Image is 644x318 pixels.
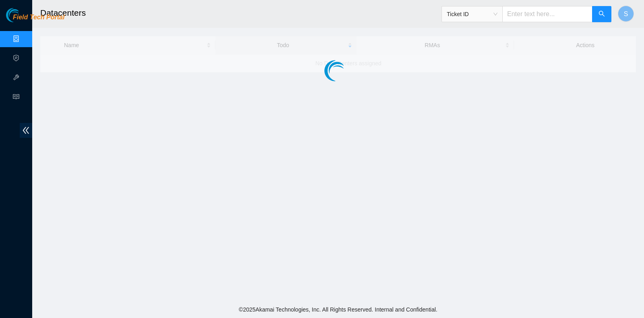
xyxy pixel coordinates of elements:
span: search [599,10,605,18]
footer: © 2025 Akamai Technologies, Inc. All Rights Reserved. Internal and Confidential. [32,301,644,318]
span: double-left [20,123,32,138]
button: search [592,6,611,22]
a: Akamai TechnologiesField Tech Portal [6,15,64,25]
input: Enter text here... [502,6,592,22]
span: S [624,9,628,19]
span: Ticket ID [447,8,497,20]
button: S [618,6,634,22]
span: Field Tech Portal [13,14,64,21]
span: read [13,90,19,106]
img: Akamai Technologies [6,8,41,22]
